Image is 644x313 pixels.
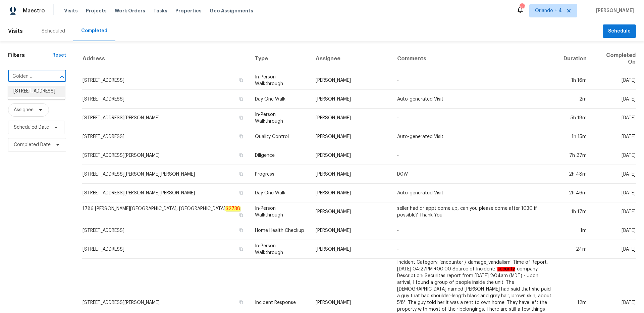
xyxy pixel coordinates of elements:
span: Work Orders [115,7,145,14]
td: Diligence [250,146,310,165]
div: 136 [520,4,524,11]
li: [STREET_ADDRESS] [8,86,65,97]
td: [DATE] [592,184,636,202]
td: [DATE] [592,165,636,184]
td: [STREET_ADDRESS] [82,127,250,146]
td: [PERSON_NAME] [310,240,392,259]
td: [STREET_ADDRESS][PERSON_NAME][PERSON_NAME] [82,165,250,184]
td: [STREET_ADDRESS][PERSON_NAME][PERSON_NAME] [82,184,250,202]
td: In-Person Walkthrough [250,71,310,90]
th: Duration [558,47,592,71]
th: Assignee [310,47,392,71]
td: Day One Walk [250,184,310,202]
td: 5h 18m [558,109,592,127]
span: Visits [8,24,23,39]
td: Auto-generated Visit [392,184,558,202]
button: Close [57,72,67,81]
td: [PERSON_NAME] [310,146,392,165]
td: [DATE] [592,71,636,90]
td: D0W [392,165,558,184]
td: 1m [558,221,592,240]
button: Copy Address [238,246,244,252]
td: - [392,146,558,165]
td: [STREET_ADDRESS] [82,90,250,109]
td: [DATE] [592,109,636,127]
button: Copy Address [238,96,244,102]
div: Reset [52,52,66,59]
th: Type [250,47,310,71]
td: [STREET_ADDRESS][PERSON_NAME] [82,109,250,127]
td: Auto-generated Visit [392,127,558,146]
td: [PERSON_NAME] [310,184,392,202]
td: [PERSON_NAME] [310,71,392,90]
td: 2h 48m [558,165,592,184]
span: Schedule [608,27,631,36]
td: seller had dr appt come up, can you please come after 1030 if possible? Thank You [392,202,558,221]
span: [PERSON_NAME] [593,7,634,14]
td: [DATE] [592,240,636,259]
td: 2h 46m [558,184,592,202]
td: Day One Walk [250,90,310,109]
td: 2m [558,90,592,109]
button: Schedule [603,24,636,38]
th: Completed On [592,47,636,71]
button: Copy Address [238,133,244,139]
input: Search for an address... [8,71,47,82]
td: [STREET_ADDRESS] [82,221,250,240]
td: [DATE] [592,221,636,240]
button: Copy Address [238,77,244,83]
td: 24m [558,240,592,259]
td: [PERSON_NAME] [310,90,392,109]
button: Copy Address [238,212,244,218]
td: Auto-generated Visit [392,90,558,109]
td: - [392,71,558,90]
button: Copy Address [238,299,244,305]
td: [PERSON_NAME] [310,202,392,221]
td: 1h 15m [558,127,592,146]
span: Visits [64,7,78,14]
span: Maestro [23,7,45,14]
td: Home Health Checkup [250,221,310,240]
span: Properties [175,7,202,14]
td: In-Person Walkthrough [250,240,310,259]
td: - [392,109,558,127]
td: 1h 16m [558,71,592,90]
td: [DATE] [592,127,636,146]
td: - [392,221,558,240]
td: [STREET_ADDRESS] [82,240,250,259]
td: 1786 [PERSON_NAME][GEOGRAPHIC_DATA], [GEOGRAPHIC_DATA] [82,202,250,221]
span: Tasks [153,8,167,13]
th: Address [82,47,250,71]
td: - [392,240,558,259]
td: 1h 17m [558,202,592,221]
span: Geo Assignments [210,7,253,14]
td: Progress [250,165,310,184]
span: Scheduled Date [14,124,49,131]
td: 7h 27m [558,146,592,165]
span: Assignee [14,107,34,113]
td: In-Person Walkthrough [250,202,310,221]
em: 32738 [225,206,240,211]
span: Projects [86,7,107,14]
td: [STREET_ADDRESS] [82,71,250,90]
div: Scheduled [42,28,65,35]
h1: Filters [8,52,52,59]
td: [PERSON_NAME] [310,221,392,240]
td: [DATE] [592,202,636,221]
td: Quality Control [250,127,310,146]
button: Copy Address [238,115,244,121]
td: [STREET_ADDRESS][PERSON_NAME] [82,146,250,165]
td: [DATE] [592,146,636,165]
td: [PERSON_NAME] [310,109,392,127]
td: [PERSON_NAME] [310,127,392,146]
button: Copy Address [238,190,244,196]
div: Completed [81,27,107,34]
button: Copy Address [238,152,244,158]
span: Completed Date [14,141,51,148]
button: Copy Address [238,227,244,233]
th: Comments [392,47,558,71]
td: In-Person Walkthrough [250,109,310,127]
td: [PERSON_NAME] [310,165,392,184]
button: Copy Address [238,171,244,177]
td: [DATE] [592,90,636,109]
